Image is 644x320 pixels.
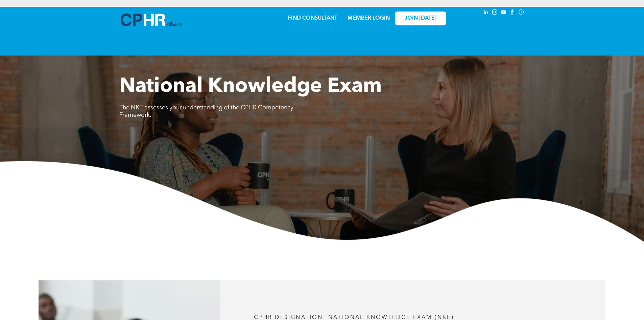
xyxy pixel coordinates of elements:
[491,8,499,18] a: instagram
[121,14,182,26] img: A blue and white logo for cp alberta
[119,105,293,118] span: The NKE assesses your understanding of the CPHR Competency Framework.
[119,77,382,97] span: National Knowledge Exam
[518,8,525,18] a: Social network
[288,16,337,21] a: FIND CONSULTANT
[395,12,446,25] a: JOIN [DATE]
[500,8,507,18] a: youtube
[482,8,490,18] a: linkedin
[405,15,436,22] span: JOIN [DATE]
[509,8,516,18] a: facebook
[348,16,390,21] a: MEMBER LOGIN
